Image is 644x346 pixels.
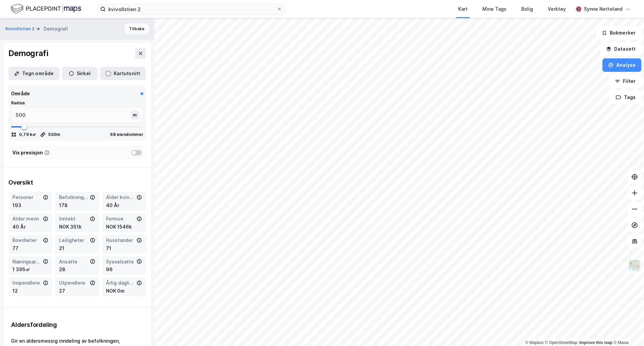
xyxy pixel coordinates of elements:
div: 178 [59,201,95,209]
img: logo.f888ab2527a4732fd821a326f86c7f29.svg [11,3,81,15]
iframe: Chat Widget [610,314,644,346]
div: Mine Tags [482,5,506,13]
button: Kartutsnitt [100,67,146,80]
div: Innpendlere [12,279,42,287]
div: 12 [12,287,48,295]
input: Søk på adresse, matrikkel, gårdeiere, leietakere eller personer [106,4,277,14]
button: Tegn område [8,67,59,80]
div: m [131,111,139,119]
div: Verktøy [548,5,566,13]
div: Leiligheter [59,236,88,244]
img: Z [628,259,641,272]
a: OpenStreetMap [545,340,578,345]
a: Improve this map [579,340,612,345]
div: NOK 1546k [106,223,142,231]
div: 193 [12,201,48,209]
div: 27 [59,287,95,295]
div: Husstander [106,236,135,244]
button: Filter [609,75,641,88]
div: 1 395㎡ [12,265,48,274]
div: 96 [106,265,142,274]
div: Personer [12,193,42,201]
div: NOK 0m [106,287,142,295]
div: Kart [458,5,468,13]
div: Radius [11,100,143,106]
div: 40 År [106,201,142,209]
div: 71 [106,244,142,252]
div: Oversikt [8,179,146,187]
div: Kontrollprogram for chat [610,314,644,346]
div: Inntekt [59,215,88,223]
div: Befolkning dagtid [59,193,88,201]
div: Boenheter [12,236,42,244]
div: 21 [59,244,95,252]
button: Bokmerker [596,26,641,40]
div: Aldersfordeling [11,321,143,329]
div: Alder kvinner [106,193,135,201]
div: Ansatte [59,258,88,266]
input: m [11,107,132,123]
div: Næringsareal [12,258,42,266]
button: Datasett [600,42,641,56]
div: Demografi [44,25,68,33]
div: 28 [59,265,95,274]
button: Sirkel [62,67,97,80]
div: Synne Netteland [584,5,623,13]
button: Kvivollstien 2 [5,26,36,32]
div: Årlig dagligvareforbruk [106,279,135,287]
div: Bolig [521,5,533,13]
button: Analyse [602,58,641,72]
div: Formue [106,215,135,223]
div: Demografi [8,48,48,59]
div: 68 eiendommer [110,132,143,137]
button: Tilbake [125,23,149,34]
div: Sysselsatte [106,258,135,266]
button: Tags [610,91,641,104]
div: 77 [12,244,48,252]
div: 0,79 k㎡ [19,132,36,137]
div: Alder menn [12,215,42,223]
div: Vis presisjon [12,149,43,157]
div: NOK 351k [59,223,95,231]
div: Utpendlere [59,279,88,287]
div: 500 m [48,132,60,137]
a: Mapbox [525,340,544,345]
div: 40 År [12,223,48,231]
div: Område [11,90,30,98]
